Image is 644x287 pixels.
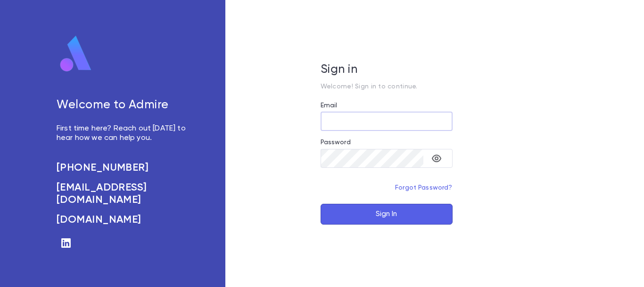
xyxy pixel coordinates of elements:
label: Password [321,139,351,146]
a: [DOMAIN_NAME] [57,214,188,226]
p: First time here? Reach out [DATE] to hear how we can help you. [57,124,188,143]
label: Email [321,102,338,109]
a: [PHONE_NUMBER] [57,162,188,174]
h5: Welcome to Admire [57,98,188,113]
h5: Sign in [321,63,453,77]
a: [EMAIL_ADDRESS][DOMAIN_NAME] [57,182,188,206]
button: Sign In [321,204,453,225]
p: Welcome! Sign in to continue. [321,83,453,90]
button: toggle password visibility [427,149,446,168]
img: logo [57,35,95,73]
a: Forgot Password? [395,184,453,191]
